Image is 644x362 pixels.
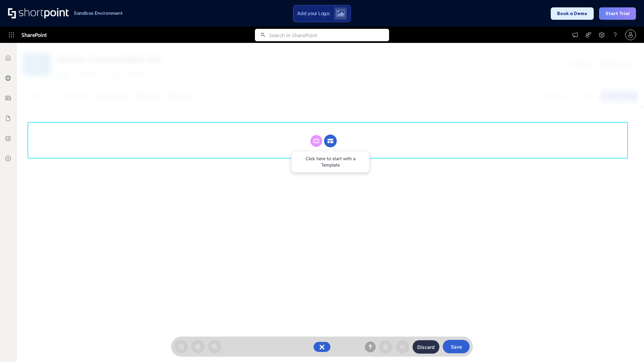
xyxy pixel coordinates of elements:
[21,27,47,43] span: SharePoint
[599,7,636,20] button: Start Trial
[336,10,345,17] img: Upload logo
[551,7,594,20] button: Book a Demo
[443,340,470,353] button: Save
[269,29,389,41] input: Search in SharePoint
[74,11,123,15] h1: Sandbox Environment
[297,10,330,16] span: Add your Logo:
[610,330,644,362] iframe: Chat Widget
[413,340,439,354] button: Discard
